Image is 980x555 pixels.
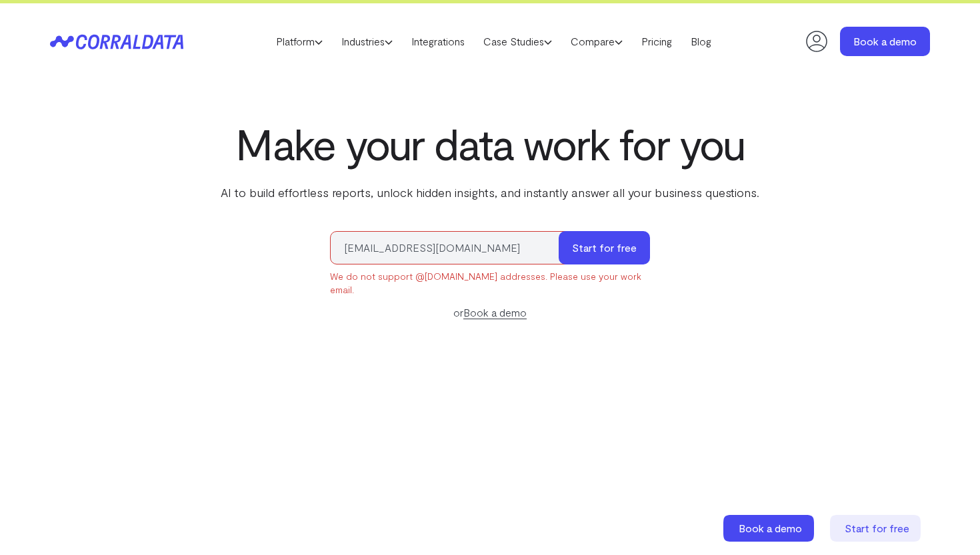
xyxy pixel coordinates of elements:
a: Pricing [632,31,681,51]
a: Case Studies [474,31,561,51]
h1: Make your data work for you [218,120,762,168]
a: Compare [561,31,632,51]
input: Enter work email* [330,231,572,264]
div: or [330,305,650,321]
span: Book a demo [739,522,802,534]
a: Book a demo [723,515,817,542]
button: Start for free [559,231,650,264]
a: Platform [267,31,332,51]
a: Industries [332,31,402,51]
a: Book a demo [463,306,527,319]
a: Start for free [830,515,923,542]
a: Book a demo [840,27,930,56]
a: Blog [681,31,721,51]
a: Integrations [402,31,474,51]
p: AI to build effortless reports, unlock hidden insights, and instantly answer all your business qu... [218,184,762,201]
span: Start for free [845,522,909,534]
div: We do not support @[DOMAIN_NAME] addresses. Please use your work email. [330,270,650,297]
